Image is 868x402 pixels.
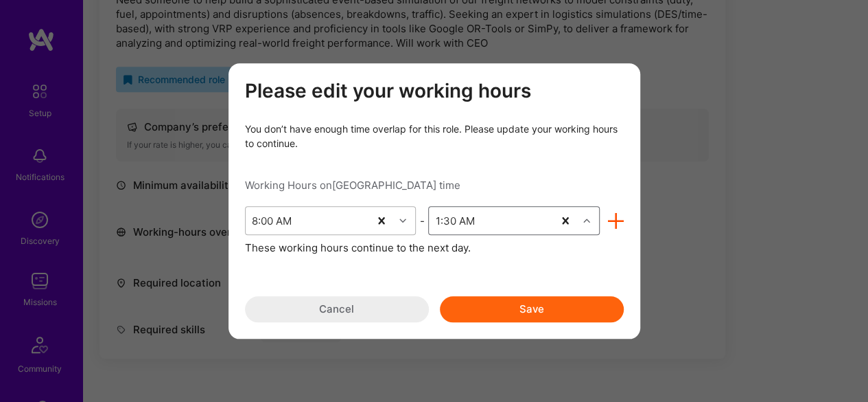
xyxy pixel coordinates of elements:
[228,63,640,339] div: modal
[245,122,624,150] div: You don’t have enough time overlap for this role. Please update your working hours to continue.
[399,217,406,224] i: icon Chevron
[252,214,292,228] div: 8:00 AM
[245,296,429,322] button: Cancel
[245,178,624,192] div: Working Hours on [GEOGRAPHIC_DATA] time
[436,214,475,228] div: 1:30 AM
[583,217,590,224] i: icon Chevron
[416,214,428,228] div: -
[245,241,624,255] div: These working hours continue to the next day.
[440,296,624,322] button: Save
[245,80,624,103] h3: Please edit your working hours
